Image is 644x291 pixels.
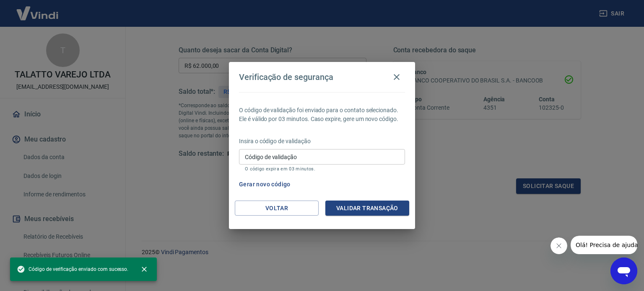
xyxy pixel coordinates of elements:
[239,106,405,124] p: O código de validação foi enviado para o contato selecionado. Ele é válido por 03 minutos. Caso e...
[235,201,319,216] button: Voltar
[325,201,409,216] button: Validar transação
[239,137,405,146] p: Insira o código de validação
[135,260,153,278] button: close
[610,258,637,284] iframe: Botão para abrir a janela de mensagens
[5,6,70,13] span: Olá! Precisa de ajuda?
[245,166,399,172] p: O código expira em 03 minutos.
[236,177,294,192] button: Gerar novo código
[239,72,333,82] h4: Verificação de segurança
[571,236,637,254] iframe: Mensagem da empresa
[17,265,128,273] span: Código de verificação enviado com sucesso.
[551,237,567,254] iframe: Fechar mensagem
